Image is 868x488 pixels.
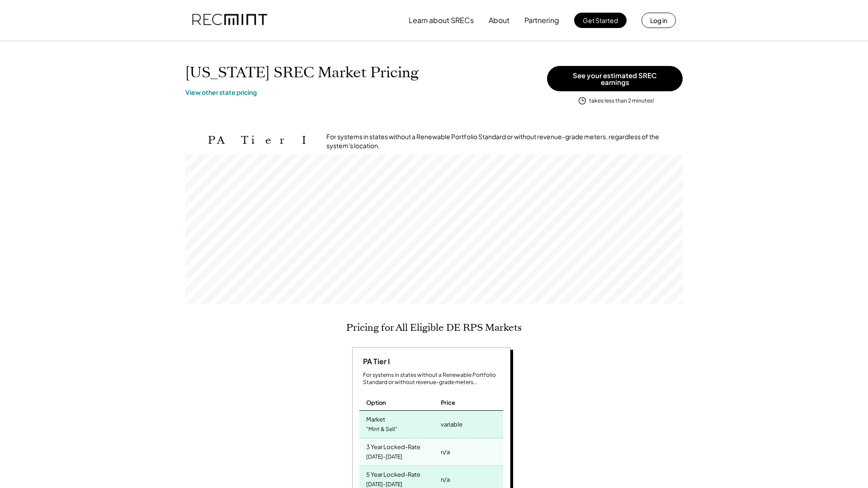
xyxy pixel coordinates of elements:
[589,97,654,105] div: takes less than 2 minutes!
[524,11,559,29] button: Partnering
[366,441,420,451] div: 3 Year Locked-Rate
[208,134,313,147] h2: PA Tier I
[574,13,627,28] button: Get Started
[642,13,676,28] button: Log in
[441,473,450,486] div: n/a
[366,413,385,423] div: Market
[366,423,397,436] div: "Mint & Sell"
[489,11,509,29] button: About
[441,446,450,458] div: n/a
[346,322,522,333] h2: Pricing for All Eligible DE RPS Markets
[185,64,419,81] h1: [US_STATE] SREC Market Pricing
[441,418,462,431] div: variable
[409,11,474,29] button: Learn about SRECs
[359,357,390,366] div: PA Tier I
[547,66,683,91] button: See your estimated SREC earnings
[366,468,420,479] div: 5 Year Locked-Rate
[366,451,402,463] div: [DATE]-[DATE]
[326,132,683,150] div: For systems in states without a Renewable Portfolio Standard or without revenue-grade meters, reg...
[192,5,267,36] img: recmint-logotype%403x.png
[366,399,386,407] div: Option
[441,399,455,407] div: Price
[363,371,503,387] div: For systems in states without a Renewable Portfolio Standard or without revenue-grade meters...
[185,88,257,97] a: View other state pricing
